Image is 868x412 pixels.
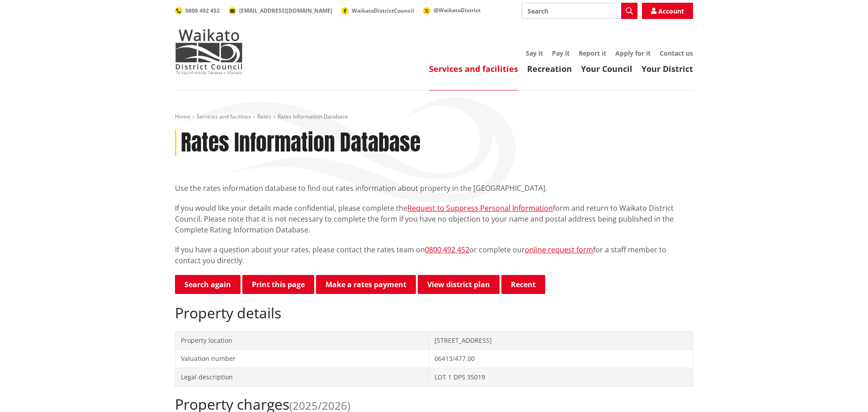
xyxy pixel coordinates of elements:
[552,49,570,57] a: Pay it
[660,49,693,57] a: Contact us
[242,275,314,294] button: Print this page
[434,6,481,14] span: @WaikatoDistrict
[522,3,637,19] input: Search input
[429,368,693,386] td: LOT 1 DPS 35019
[175,331,429,350] td: Property location
[181,130,420,156] h1: Rates Information Database
[425,245,469,255] a: 0800 492 452
[257,113,271,120] a: Rates
[526,49,543,57] a: Say it
[175,183,693,194] p: Use the rates information database to find out rates information about property in the [GEOGRAPHI...
[615,49,651,57] a: Apply for it
[429,63,518,74] a: Services and facilities
[229,7,332,14] a: [EMAIL_ADDRESS][DOMAIN_NAME]
[175,244,693,266] p: If you have a question about your rates, please contact the rates team on or complete our for a s...
[185,7,220,14] span: 0800 492 452
[341,7,414,14] a: WaikatoDistrictCouncil
[579,49,606,57] a: Report it
[581,63,632,74] a: Your Council
[407,203,553,213] a: Request to Suppress Personal Information
[197,113,251,120] a: Services and facilities
[175,113,190,120] a: Home
[175,368,429,386] td: Legal description
[278,113,348,120] span: Rates Information Database
[239,7,332,14] span: [EMAIL_ADDRESS][DOMAIN_NAME]
[175,275,241,294] a: Search again
[316,275,416,294] a: Make a rates payment
[175,113,693,121] nav: breadcrumb
[642,63,693,74] a: Your District
[429,331,693,350] td: [STREET_ADDRESS]
[429,350,693,368] td: 06413/477.00
[527,63,572,74] a: Recreation
[175,304,693,322] h2: Property details
[501,275,545,294] button: Recent
[175,350,429,368] td: Valuation number
[352,7,414,14] span: WaikatoDistrictCouncil
[525,245,593,255] a: online request form
[175,7,220,14] a: 0800 492 452
[175,29,243,74] img: Waikato District Council - Te Kaunihera aa Takiwaa o Waikato
[423,6,481,14] a: @WaikatoDistrict
[642,3,693,19] a: Account
[175,203,693,235] p: If you would like your details made confidential, please complete the form and return to Waikato ...
[418,275,500,294] a: View district plan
